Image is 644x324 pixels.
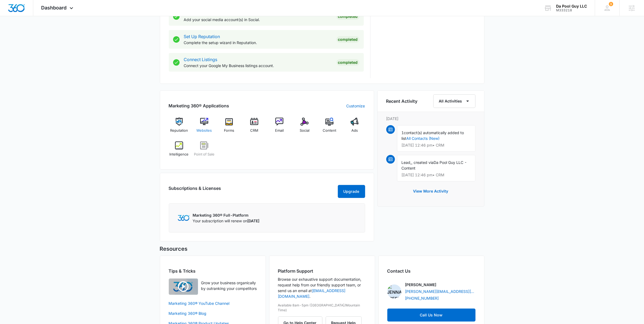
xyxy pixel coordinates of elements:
div: notifications count [609,2,613,6]
h2: Contact Us [387,268,475,274]
a: [PERSON_NAME][EMAIL_ADDRESS][PERSON_NAME][DOMAIN_NAME] [405,289,475,294]
span: [DATE] [247,219,260,223]
span: Dashboard [41,5,67,11]
span: Websites [196,128,212,133]
p: [DATE] 12:46 pm • CRM [402,173,471,177]
span: Da Pool Guy LLC - Content [402,160,467,170]
a: CRM [244,118,265,137]
span: 1 [402,130,404,135]
a: Forms [219,118,240,137]
div: Completed [336,36,359,43]
span: Social [300,128,309,133]
p: Browse our exhaustive support documentation, request help from our friendly support team, or send... [278,276,366,299]
a: Reputation [169,118,190,137]
a: Set Up Reputation [184,34,220,39]
div: Completed [336,59,359,66]
p: Connect your Google My Business listings account. [184,63,332,68]
span: Forms [224,128,234,133]
a: Point of Sale [194,141,214,161]
a: Call Us Now [387,309,475,322]
a: Websites [194,118,214,137]
h5: Resources [160,245,484,253]
a: Email [269,118,290,137]
p: Grow your business organically by outranking your competitors [201,280,257,291]
span: , created via [412,160,434,165]
div: Completed [336,13,359,20]
a: Social [294,118,315,137]
a: Content [319,118,340,137]
a: Customize [346,103,365,109]
p: Your subscription will renew on [193,218,260,224]
div: account name [556,4,587,8]
p: [DATE] 12:46 pm • CRM [402,143,471,147]
div: account id [556,8,587,12]
a: Marketing 360® YouTube Channel [169,300,257,306]
p: Available 8am-5pm ([GEOGRAPHIC_DATA]/Mountain Time) [278,303,366,313]
span: Content [323,128,336,133]
span: Ads [351,128,358,133]
p: Marketing 360® Full-Platform [193,212,260,218]
span: Reputation [170,128,188,133]
button: Upgrade [338,185,365,198]
p: Complete the setup wizard in Reputation. [184,40,332,45]
h6: Recent Activity [386,98,418,104]
h2: Subscriptions & Licenses [169,185,221,196]
a: Marketing 360® Blog [169,310,257,316]
span: Email [275,128,284,133]
p: [PERSON_NAME] [405,282,437,287]
span: Point of Sale [194,152,214,157]
span: Intelligence [169,152,189,157]
span: 3 [609,2,613,6]
span: CRM [250,128,258,133]
button: View More Activity [408,185,454,198]
a: Connect Listings [184,57,217,62]
img: Marketing 360 Logo [178,215,190,221]
h2: Marketing 360® Applications [169,103,229,109]
a: Intelligence [169,141,190,161]
img: Jenna Freeman [387,285,401,299]
img: Quick Overview Video [169,279,198,295]
a: Ads [344,118,365,137]
span: Lead, [402,160,412,165]
span: contact(s) automatically added to list [402,130,464,141]
button: All Activities [433,94,475,108]
p: Add your social media account(s) in Social. [184,17,332,22]
h2: Tips & Tricks [169,268,257,274]
a: [PHONE_NUMBER] [405,295,439,301]
a: All Contacts (New) [407,136,440,141]
h2: Platform Support [278,268,366,274]
p: [DATE] [386,116,475,121]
